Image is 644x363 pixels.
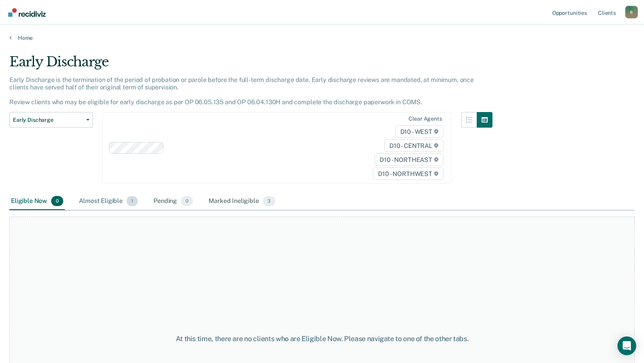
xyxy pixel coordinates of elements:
[77,193,139,210] div: Almost Eligible1
[8,8,46,17] img: Recidiviz
[166,335,478,343] div: At this time, there are no clients who are Eligible Now. Please navigate to one of the other tabs.
[395,125,444,138] span: D10 - WEST
[625,6,638,18] button: Profile dropdown button
[9,112,93,128] button: Early Discharge
[9,76,474,106] p: Early Discharge is the termination of the period of probation or parole before the full-term disc...
[207,193,277,210] div: Marked Ineligible3
[263,196,275,206] span: 3
[9,54,492,76] div: Early Discharge
[13,117,83,123] span: Early Discharge
[375,153,443,166] span: D10 - NORTHEAST
[373,167,443,180] span: D10 - NORTHWEST
[9,34,635,41] a: Home
[617,336,636,355] div: Open Intercom Messenger
[51,196,63,206] span: 0
[127,196,138,206] span: 1
[625,6,638,18] div: B
[181,196,193,206] span: 0
[409,116,442,122] div: Clear agents
[384,139,444,152] span: D10 - CENTRAL
[152,193,194,210] div: Pending0
[9,193,65,210] div: Eligible Now0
